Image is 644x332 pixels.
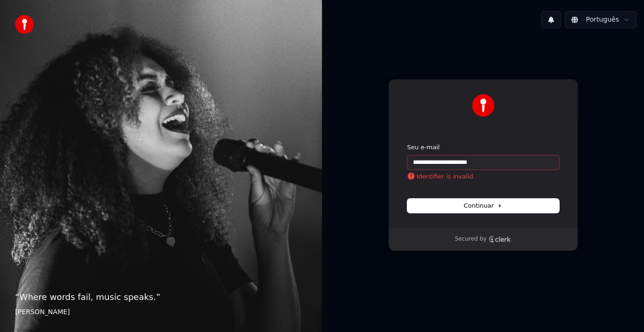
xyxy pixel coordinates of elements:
button: Continuar [407,199,559,213]
p: Secured by [455,235,487,243]
img: youka [15,15,34,34]
span: Continuar [464,202,503,210]
p: Identifier is invalid. [407,172,475,181]
img: Youka [472,94,495,117]
footer: [PERSON_NAME] [15,308,307,317]
a: Clerk logo [488,236,511,243]
p: “ Where words fail, music speaks. ” [15,291,307,304]
label: Seu e-mail [407,143,440,152]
